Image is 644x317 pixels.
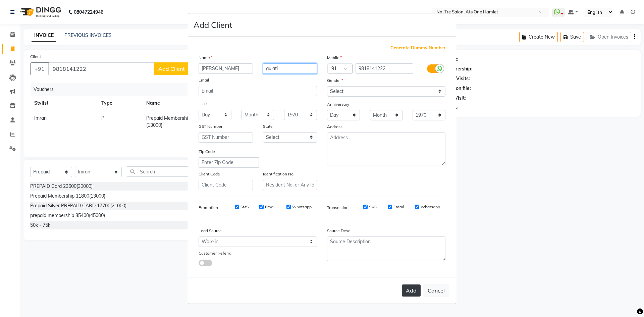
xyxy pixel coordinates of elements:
label: State [263,123,273,129]
label: DOB [199,101,207,107]
label: Identification No. [263,171,294,177]
label: Transaction [327,205,348,211]
label: Mobile [327,55,342,61]
button: Add [402,284,421,297]
input: Last Name [263,63,317,74]
button: Cancel [423,284,449,297]
h4: Add Client [194,19,232,31]
label: Gender [327,77,343,84]
label: SMS [369,204,377,210]
label: Name [199,55,212,61]
label: Address [327,124,342,130]
input: Resident No. or Any Id [263,180,317,190]
input: Enter Zip Code [199,157,259,168]
input: Client Code [199,180,253,190]
input: GST Number [199,132,253,143]
label: Lead Source [199,228,222,234]
label: Whatsapp [292,204,312,210]
label: Whatsapp [421,204,440,210]
label: Email [199,77,209,83]
span: Generate Dummy Number [390,45,445,51]
label: Customer Referral [199,250,232,256]
label: Anniversary [327,101,349,107]
label: Email [265,204,275,210]
input: Email [199,86,317,96]
input: Mobile [356,63,414,74]
label: Email [393,204,404,210]
label: Source Desc [327,228,350,234]
label: Zip Code [199,149,215,155]
label: Promotion [199,205,218,211]
label: SMS [240,204,249,210]
label: GST Number [199,123,222,129]
label: Client Code [199,171,220,177]
input: First Name [199,63,253,74]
